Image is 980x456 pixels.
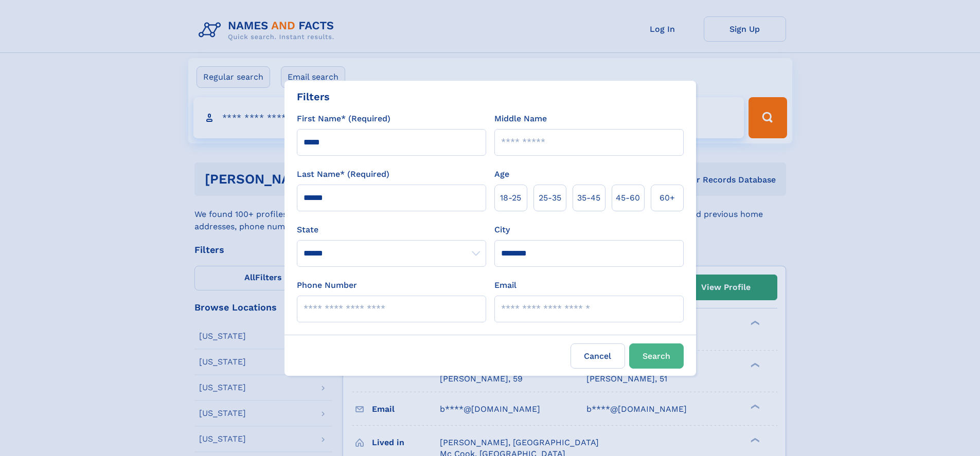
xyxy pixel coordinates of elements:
label: State [297,224,486,236]
label: Email [494,279,516,291]
label: Cancel [571,343,625,369]
label: City [494,224,510,236]
button: Search [629,343,684,369]
div: Filters [297,89,330,104]
label: Last Name* (Required) [297,168,389,180]
label: Phone Number [297,279,357,291]
span: 60+ [660,192,675,204]
span: 25‑35 [539,192,561,204]
label: First Name* (Required) [297,113,390,125]
span: 18‑25 [500,192,521,204]
span: 45‑60 [616,192,640,204]
label: Age [494,168,509,180]
span: 35‑45 [577,192,600,204]
label: Middle Name [494,113,547,125]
